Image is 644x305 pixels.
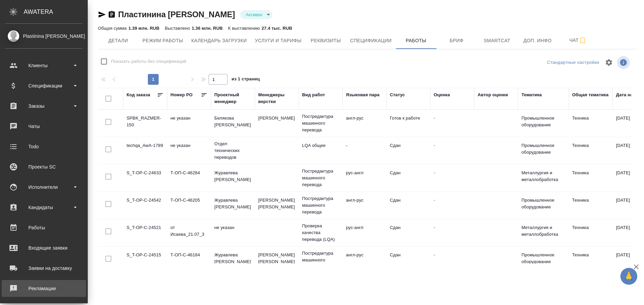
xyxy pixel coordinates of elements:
[521,142,565,156] p: Промышленное оборудование
[616,92,643,98] div: Дата начала
[211,248,255,272] td: Журавлева [PERSON_NAME]
[521,197,565,210] p: Промышленное оборудование
[211,194,255,217] td: Журавлева [PERSON_NAME]
[343,248,386,272] td: англ-рус
[302,195,339,215] p: Постредактура машинного перевода
[343,194,386,217] td: англ-рус
[244,12,264,18] button: Активен
[601,54,617,71] span: Настроить таблицу
[569,194,613,217] td: Техника
[255,36,301,45] span: Услуги и тарифы
[434,198,435,203] a: -
[2,118,86,135] a: Чаты
[478,92,508,98] div: Автор оценки
[521,170,565,183] p: Металлургия и металлобработка
[569,166,613,190] td: Техника
[170,92,192,98] div: Номер PO
[192,26,223,31] p: 1.36 млн. RUB
[562,36,594,45] span: Чат
[98,10,106,19] button: Скопировать ссылку для ЯМессенджера
[620,268,637,285] button: 🙏
[434,92,450,98] div: Оценка
[521,36,554,45] span: Доп. инфо
[211,221,255,245] td: не указан
[521,252,565,265] p: Промышленное оборудование
[5,60,83,71] div: Клиенты
[5,182,83,192] div: Исполнители
[167,139,211,162] td: не указан
[579,36,587,45] svg: Подписаться
[142,36,183,45] span: Режим работы
[255,248,299,272] td: [PERSON_NAME] [PERSON_NAME]
[521,224,565,238] p: Металлургия и металлобработка
[386,111,430,135] td: Готов к работе
[2,158,86,175] a: Проекты SC
[386,221,430,245] td: Сдан
[346,92,380,98] div: Языковая пара
[390,92,405,98] div: Статус
[343,139,386,162] td: -
[434,170,435,175] a: -
[167,111,211,135] td: не указан
[434,143,435,148] a: -
[111,58,186,65] span: Показать работы без спецификаций
[258,92,295,105] div: Менеджеры верстки
[5,101,83,111] div: Заказы
[211,166,255,190] td: Журавлева [PERSON_NAME]
[569,111,613,135] td: Техника
[343,111,386,135] td: англ-рус
[350,36,392,45] span: Спецификации
[2,239,86,256] a: Входящие заявки
[240,10,272,19] div: Активен
[386,248,430,272] td: Сдан
[2,280,86,297] a: Рекламации
[302,223,339,243] p: Проверка качества перевода (LQA)
[167,166,211,190] td: Т-ОП-С-46284
[5,283,83,294] div: Рекламации
[5,121,83,131] div: Чаты
[302,92,325,98] div: Вид работ
[386,139,430,162] td: Сдан
[434,252,435,257] a: -
[191,36,247,45] span: Календарь загрузки
[386,194,430,217] td: Сдан
[5,142,83,152] div: Todo
[102,36,134,45] span: Детали
[343,221,386,245] td: рус-англ
[545,57,601,68] div: split button
[310,36,342,45] span: Реквизиты
[2,138,86,155] a: Todo
[165,26,192,31] p: Выставлено
[302,113,339,133] p: Постредактура машинного перевода
[434,116,435,121] a: -
[108,10,116,19] button: Скопировать ссылку
[343,166,386,190] td: рус-англ
[123,221,167,245] td: S_T-OP-C-24521
[255,194,299,217] td: [PERSON_NAME] [PERSON_NAME]
[123,194,167,217] td: S_T-OP-C-24542
[228,26,262,31] p: К выставлению
[386,166,430,190] td: Сдан
[123,248,167,272] td: S_T-OP-C-24515
[262,26,292,31] p: 27.4 тыс. RUB
[123,166,167,190] td: S_T-OP-C-24633
[440,36,473,45] span: Бриф
[167,248,211,272] td: Т-ОП-С-46184
[5,32,83,40] div: Plastinina [PERSON_NAME]
[5,263,83,273] div: Заявки на доставку
[123,111,167,135] td: SPBK_RAZMER-150
[521,115,565,128] p: Промышленное оборудование
[128,26,159,31] p: 1.39 млн. RUB
[400,36,432,45] span: Работы
[569,221,613,245] td: Техника
[127,92,150,98] div: Код заказа
[167,221,211,245] td: от Исаева_21.07_3
[123,139,167,162] td: techqa_AwA-1789
[2,219,86,236] a: Работы
[232,75,260,85] span: из 1 страниц
[5,81,83,91] div: Спецификации
[481,36,513,45] span: Smartcat
[5,202,83,212] div: Кандидаты
[572,92,609,98] div: Общая тематика
[569,248,613,272] td: Техника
